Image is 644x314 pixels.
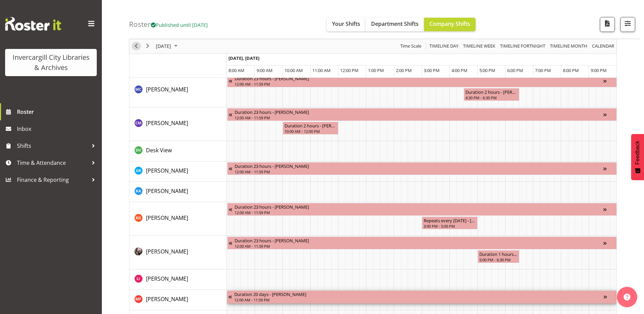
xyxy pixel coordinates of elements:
[227,162,617,175] div: Grace Roscoe-Squires"s event - Duration 23 hours - Grace Roscoe-Squires Begin From Friday, Octobe...
[146,295,188,303] a: [PERSON_NAME]
[129,236,227,269] td: Keyu Chen resource
[17,175,88,185] span: Finance & Reporting
[235,162,603,169] div: Duration 23 hours - [PERSON_NAME]
[591,42,615,51] span: calendar
[424,217,476,224] div: Repeats every [DATE] - [PERSON_NAME]
[479,250,518,257] div: Duration 1 hours - [PERSON_NAME]
[462,42,496,51] span: Timeline Week
[129,269,227,290] td: Lisa Imamura resource
[129,20,208,28] h4: Roster
[371,20,419,28] span: Department Shifts
[424,67,440,73] span: 3:00 PM
[146,146,172,154] span: Desk View
[549,42,588,51] span: Timeline Month
[132,42,141,51] button: Previous
[235,243,603,249] div: 12:00 AM - 11:59 PM
[227,291,617,303] div: Marianne Foster"s event - Duration 20 days - Marianne Foster Begin From Friday, October 10, 2025 ...
[17,124,98,134] span: Inbox
[155,42,172,51] span: [DATE]
[549,42,589,51] button: Timeline Month
[146,295,188,303] span: [PERSON_NAME]
[283,122,338,135] div: Chamique Mamolo"s event - Duration 2 hours - Chamique Mamolo Begin From Friday, October 10, 2025 ...
[151,21,208,28] span: Published until [DATE]
[284,67,303,73] span: 10:00 AM
[479,67,495,73] span: 5:00 PM
[479,257,518,262] div: 5:00 PM - 6:30 PM
[235,203,603,210] div: Duration 23 hours - [PERSON_NAME]
[146,146,172,154] a: Desk View
[146,187,188,195] a: [PERSON_NAME]
[396,67,412,73] span: 2:00 PM
[424,223,476,229] div: 3:00 PM - 5:00 PM
[424,18,476,31] button: Company Shifts
[143,42,152,51] button: Next
[227,203,617,216] div: Katie Greene"s event - Duration 23 hours - Katie Greene Begin From Friday, October 10, 2025 at 12...
[146,275,188,283] a: [PERSON_NAME]
[429,20,470,28] span: Company Shifts
[129,182,227,202] td: Kathy Aloniu resource
[129,74,227,107] td: Aurora Catu resource
[340,67,358,73] span: 12:00 PM
[227,74,617,87] div: Aurora Catu"s event - Duration 23 hours - Aurora Catu Begin From Friday, October 10, 2025 at 12:0...
[129,202,227,236] td: Katie Greene resource
[624,294,630,300] img: help-xxl-2.png
[234,291,604,297] div: Duration 20 days - [PERSON_NAME]
[146,167,188,175] a: [PERSON_NAME]
[235,81,603,87] div: 12:00 AM - 11:59 PM
[464,88,519,101] div: Aurora Catu"s event - Duration 2 hours - Aurora Catu Begin From Friday, October 10, 2025 at 4:30:...
[634,141,641,164] span: Feedback
[400,42,422,51] span: Time Scale
[129,161,227,182] td: Grace Roscoe-Squires resource
[129,290,227,310] td: Marianne Foster resource
[465,88,518,95] div: Duration 2 hours - [PERSON_NAME]
[129,107,227,141] td: Chamique Mamolo resource
[235,210,603,215] div: 12:00 AM - 11:59 PM
[620,17,635,32] button: Filter Shifts
[465,95,518,100] div: 4:30 PM - 6:30 PM
[499,42,546,51] span: Timeline Fortnight
[17,107,98,117] span: Roster
[146,248,188,255] span: [PERSON_NAME]
[235,75,603,82] div: Duration 23 hours - [PERSON_NAME]
[227,237,617,249] div: Keyu Chen"s event - Duration 23 hours - Keyu Chen Begin From Friday, October 10, 2025 at 12:00:00...
[146,247,188,256] a: [PERSON_NAME]
[235,237,603,244] div: Duration 23 hours - [PERSON_NAME]
[631,134,644,180] button: Feedback - Show survey
[146,214,188,222] span: [PERSON_NAME]
[155,42,181,51] button: October 2025
[399,42,423,51] button: Time Scale
[227,108,617,121] div: Chamique Mamolo"s event - Duration 23 hours - Chamique Mamolo Begin From Friday, October 10, 2025...
[429,42,459,51] span: Timeline Day
[368,67,384,73] span: 1:00 PM
[462,42,497,51] button: Timeline Week
[146,119,188,127] span: [PERSON_NAME]
[366,18,424,31] button: Department Shifts
[284,122,337,129] div: Duration 2 hours - [PERSON_NAME]
[17,158,88,168] span: Time & Attendance
[142,39,153,53] div: next period
[327,18,366,31] button: Your Shifts
[452,67,467,73] span: 4:00 PM
[129,141,227,161] td: Desk View resource
[563,67,579,73] span: 8:00 PM
[284,128,337,134] div: 10:00 AM - 12:00 PM
[130,39,142,53] div: previous period
[591,42,615,51] button: Month
[5,17,61,31] img: Rosterit website logo
[228,55,259,61] span: [DATE], [DATE]
[535,67,551,73] span: 7:00 PM
[428,42,460,51] button: Timeline Day
[228,67,244,73] span: 8:00 AM
[312,67,331,73] span: 11:00 AM
[478,250,519,263] div: Keyu Chen"s event - Duration 1 hours - Keyu Chen Begin From Friday, October 10, 2025 at 5:00:00 P...
[332,20,360,28] span: Your Shifts
[146,214,188,222] a: [PERSON_NAME]
[17,141,88,151] span: Shifts
[146,86,188,93] span: [PERSON_NAME]
[507,67,523,73] span: 6:00 PM
[146,167,188,174] span: [PERSON_NAME]
[146,275,188,282] span: [PERSON_NAME]
[235,115,603,120] div: 12:00 AM - 11:59 PM
[422,216,478,229] div: Katie Greene"s event - Repeats every friday - Katie Greene Begin From Friday, October 10, 2025 at...
[600,17,615,32] button: Download a PDF of the roster for the current day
